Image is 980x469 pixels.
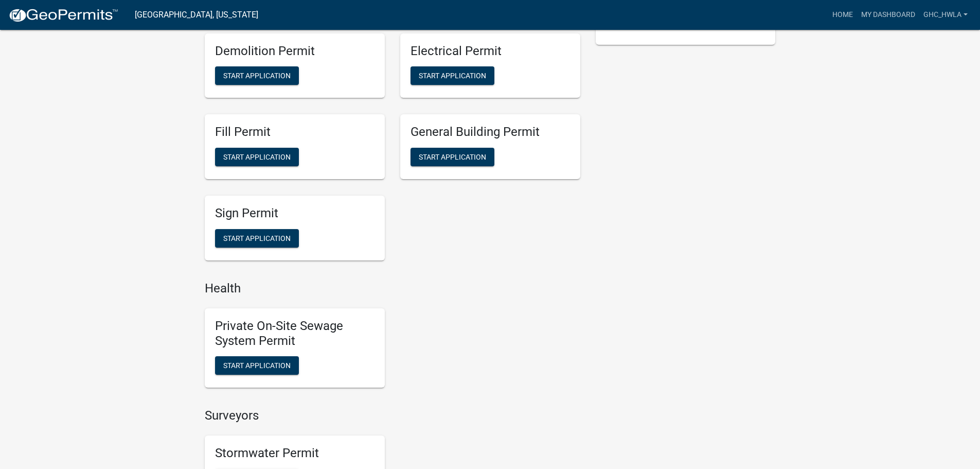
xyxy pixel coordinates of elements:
span: Start Application [223,361,291,370]
a: Home [828,5,857,25]
a: GHC_HWLA [919,5,972,25]
span: Start Application [223,153,291,161]
h4: Health [205,281,580,296]
button: Start Application [215,148,299,166]
h5: General Building Permit [411,125,570,140]
a: [GEOGRAPHIC_DATA], [US_STATE] [135,6,258,24]
button: Start Application [411,66,494,85]
h5: Sign Permit [215,206,375,221]
span: Start Application [419,153,486,161]
h5: Stormwater Permit [215,446,375,461]
h5: Private On-Site Sewage System Permit [215,319,375,349]
span: Start Application [419,72,486,80]
h5: Electrical Permit [411,44,570,59]
button: Start Application [215,66,299,85]
h5: Demolition Permit [215,44,375,59]
button: Start Application [411,148,494,166]
a: My Dashboard [857,5,919,25]
span: Start Application [223,72,291,80]
button: Start Application [215,229,299,248]
h4: Surveyors [205,408,580,423]
span: Start Application [223,234,291,242]
h5: Fill Permit [215,125,375,140]
button: Start Application [215,356,299,375]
